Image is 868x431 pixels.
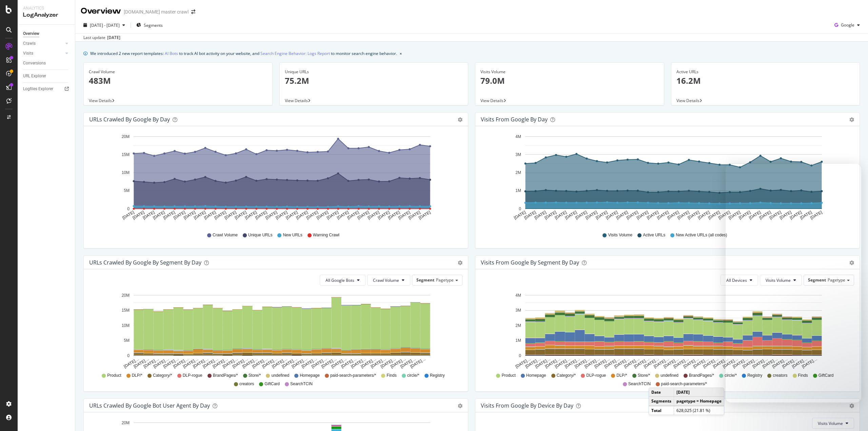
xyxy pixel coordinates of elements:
text: [DATE] [626,210,639,220]
span: View Details [480,98,504,103]
text: [DATE] [357,210,370,220]
p: 75.2M [285,75,463,86]
text: 15M [122,152,130,157]
a: Search Engine Behavior: Logs Report [260,50,330,57]
span: New URLs [283,232,302,238]
text: [DATE] [316,210,329,220]
button: All Devices [721,275,758,286]
text: 4M [515,293,521,298]
iframe: Intercom live chat [845,408,861,424]
a: AI Bots [165,50,178,57]
text: [DATE] [132,210,145,220]
a: Visits [23,50,63,57]
text: 4M [515,134,521,139]
text: [DATE] [326,210,339,220]
svg: A chart. [481,291,852,370]
div: We introduced 2 new report templates: to track AI bot activity on your website, and to monitor se... [90,50,397,57]
span: circle/* [725,373,737,378]
text: [DATE] [697,210,711,220]
div: Visits from Google by day [481,116,548,123]
text: [DATE] [203,210,217,220]
div: A chart. [89,132,460,226]
text: [DATE] [397,210,411,220]
text: [DATE] [193,210,206,220]
div: gear [458,260,462,265]
iframe: Intercom live chat [726,164,861,403]
text: [DATE] [418,210,431,220]
span: Homepage [526,373,546,378]
td: Date [649,388,674,397]
td: Total [649,406,674,415]
text: [DATE] [367,210,380,220]
button: close banner [398,48,403,58]
text: [DATE] [387,210,401,220]
button: Google [832,20,863,31]
text: [DATE] [534,210,547,220]
div: info banner [83,50,860,57]
div: gear [849,117,854,122]
span: DLP-rogue [586,373,606,378]
text: [DATE] [687,210,701,220]
text: 15M [122,308,130,313]
span: Segments [144,22,163,28]
div: Visits From Google By Device By Day [481,402,573,409]
div: Conversions [23,60,46,67]
text: [DATE] [244,210,258,220]
text: 5M [124,189,130,193]
div: Logfiles Explorer [23,85,53,93]
span: Pagetype [436,277,454,283]
div: Unique URLs [285,69,463,75]
div: Analytics [23,5,70,11]
span: Segment [416,277,434,283]
td: pagetype = Homepage [674,397,724,406]
span: Crawl Volume [373,277,399,283]
text: 20M [122,134,130,139]
span: Category/* [153,373,172,378]
text: 5M [124,338,130,343]
span: Crawl Volume [213,232,238,238]
text: [DATE] [295,210,309,220]
div: Active URLs [676,69,855,75]
text: 3M [515,152,521,157]
text: [DATE] [524,210,537,220]
text: 3M [515,308,521,313]
svg: A chart. [89,291,460,370]
span: undefined [271,373,289,378]
p: 16.2M [676,75,855,86]
text: [DATE] [585,210,598,220]
text: 0 [127,207,130,211]
span: DLP-rogue [183,373,202,378]
text: [DATE] [408,210,421,220]
span: SearchTCIN [290,381,313,387]
span: Google [841,22,854,28]
text: [DATE] [264,210,278,220]
button: Segments [134,20,165,31]
div: [DOMAIN_NAME] master crawl [124,8,189,15]
span: View Details [676,98,699,103]
text: 2M [515,323,521,328]
text: [DATE] [254,210,268,220]
span: Warning Crawl [313,232,339,238]
span: View Details [89,98,112,103]
span: All Google Bots [325,277,354,283]
text: [DATE] [615,210,629,220]
td: [DATE] [674,388,724,397]
text: [DATE] [224,210,237,220]
div: Crawl Volume [89,69,267,75]
a: Overview [23,30,70,37]
span: Store/* [638,373,650,378]
a: Conversions [23,60,70,67]
div: A chart. [481,132,852,226]
text: 10M [122,323,130,328]
text: [DATE] [636,210,649,220]
span: undefined [660,373,678,378]
div: Visits Volume [480,69,659,75]
span: creators [239,381,254,387]
text: [DATE] [275,210,288,220]
div: LogAnalyzer [23,11,70,19]
span: Active URLs [643,232,665,238]
text: [DATE] [595,210,608,220]
text: [DATE] [285,210,299,220]
div: Overview [81,5,121,17]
